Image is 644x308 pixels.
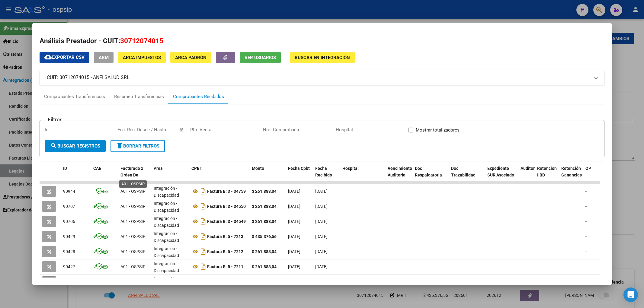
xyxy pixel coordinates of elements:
datatable-header-cell: Fecha Cpbt [286,162,313,189]
span: Buscar en Integración [295,55,350,60]
span: [DATE] [288,219,300,224]
span: Integración - Discapacidad [154,231,179,243]
datatable-header-cell: Expediente SUR Asociado [485,162,518,189]
input: Fecha inicio [117,127,142,132]
span: Retención Ganancias [561,166,582,178]
span: Ver Usuarios [245,55,276,60]
i: Descargar documento [199,262,207,271]
mat-icon: search [50,142,57,149]
span: [DATE] [288,204,300,209]
span: 90427 [63,264,75,269]
span: 30712074015 [120,37,163,45]
span: [DATE] [288,249,300,254]
strong: Factura B: 3 - 34759 [207,189,246,194]
span: Borrar Filtros [116,143,159,149]
span: OP [585,166,591,171]
button: Buscar en Integración [290,52,355,63]
span: A01 - OSPSIP [120,204,146,209]
button: ARCA Padrón [170,52,211,63]
span: Integración - Discapacidad [154,261,179,273]
datatable-header-cell: ID [61,162,91,189]
span: Fecha Cpbt [288,166,310,171]
span: Integración - Discapacidad [154,276,179,288]
span: [DATE] [288,234,300,239]
span: A01 - OSPSIP [120,249,146,254]
span: - [585,204,587,209]
mat-panel-title: CUIT: 30712074015 - ANFI SALUD SRL [47,74,590,81]
strong: $ 261.883,04 [252,189,277,194]
span: 90707 [63,204,75,209]
datatable-header-cell: Doc Trazabilidad [449,162,485,189]
span: Fecha Recibido [315,166,332,178]
span: Area [154,166,163,171]
span: ID [63,166,67,171]
i: Descargar documento [199,247,207,256]
span: Integración - Discapacidad [154,186,179,198]
span: ARCA Padrón [175,55,207,60]
span: - [585,189,587,194]
strong: Factura B: 5 - 7211 [207,264,243,269]
i: Descargar documento [199,277,207,287]
span: 90706 [63,219,75,224]
span: 90429 [63,234,75,239]
datatable-header-cell: OP [583,162,607,189]
input: Fecha fin [147,127,177,132]
span: A01 - OSPSIP [120,189,146,194]
strong: Factura B: 3 - 34549 [207,219,246,224]
span: A01 - OSPSIP [120,234,146,239]
button: Exportar CSV [40,52,89,63]
span: - [585,234,587,239]
span: A01 - OSPSIP [120,219,146,224]
span: Integración - Discapacidad [154,201,179,213]
span: Facturado x Orden De [120,166,143,178]
span: [DATE] [315,234,328,239]
span: 90428 [63,249,75,254]
datatable-header-cell: Doc Respaldatoria [412,162,449,189]
span: Vencimiento Auditoría [388,166,412,178]
strong: Factura B: 5 - 7212 [207,249,243,254]
span: - [585,219,587,224]
button: Buscar Registros [45,140,106,152]
span: Integración - Discapacidad [154,216,179,228]
span: [DATE] [288,264,300,269]
datatable-header-cell: Hospital [340,162,385,189]
span: Exportar CSV [44,55,85,60]
button: ARCA Impuestos [118,52,166,63]
datatable-header-cell: CPBT [189,162,249,189]
span: [DATE] [315,219,328,224]
strong: $ 261.883,04 [252,219,277,224]
span: [DATE] [288,189,300,194]
span: Monto [252,166,264,171]
datatable-header-cell: Retención Ganancias [559,162,583,189]
mat-icon: delete [116,142,123,149]
span: ARCA Impuestos [123,55,161,60]
strong: $ 435.376,56 [252,234,277,239]
div: Comprobantes Recibidos [173,93,224,100]
datatable-header-cell: Area [151,162,189,189]
span: Mostrar totalizadores [416,126,460,134]
datatable-header-cell: CAE [91,162,118,189]
button: Open calendar [178,127,185,134]
span: Retencion IIBB [537,166,557,178]
span: Integración - Discapacidad [154,246,179,258]
mat-icon: cloud_download [44,53,52,61]
h2: Análisis Prestador - CUIT: [40,36,605,46]
span: - [585,264,587,269]
span: [DATE] [315,264,328,269]
span: Buscar Registros [50,143,100,149]
datatable-header-cell: Retencion IIBB [535,162,559,189]
strong: Factura B: 3 - 34550 [207,204,246,209]
span: ABM [99,55,109,60]
mat-expansion-panel-header: CUIT: 30712074015 - ANFI SALUD SRL [40,70,605,85]
strong: Factura B: 5 - 7213 [207,234,243,239]
span: Doc Respaldatoria [415,166,442,178]
datatable-header-cell: Monto [249,162,286,189]
i: Descargar documento [199,186,207,196]
span: Hospital [342,166,359,171]
span: Auditoria [521,166,538,171]
span: CPBT [191,166,202,171]
datatable-header-cell: Facturado x Orden De [118,162,151,189]
span: 90944 [63,189,75,194]
span: A01 - OSPSIP [120,264,146,269]
button: Ver Usuarios [240,52,281,63]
